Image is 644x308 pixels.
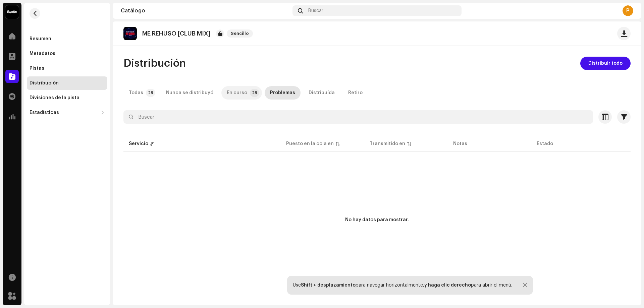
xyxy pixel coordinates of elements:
[348,86,363,100] div: Retiro
[309,86,335,100] div: Distribuída
[308,8,323,13] span: Buscar
[227,29,253,38] span: Sencillo
[301,283,356,288] strong: Shift + desplazamiento
[123,57,186,70] span: Distribución
[27,91,107,105] re-m-nav-item: Divisiones de la pista
[250,89,259,97] p-badge: 29
[123,110,593,124] input: Buscar
[27,62,107,75] re-m-nav-item: Pistas
[166,86,213,100] div: Nunca se distribuyó
[123,27,137,40] img: d16c6555-1953-425c-9310-d9c5d4cb8587
[5,5,19,19] img: 10370c6a-d0e2-4592-b8a2-38f444b0ca44
[30,51,55,56] div: Metadatos
[27,106,107,119] re-m-nav-dropdown: Estadísticas
[142,30,211,37] p: ME REHUSO [CLUB MIX]
[270,86,295,100] div: Problemas
[588,57,623,70] span: Distribuir todo
[121,8,290,13] div: Catálogo
[227,86,247,100] div: En curso
[146,89,155,97] p-badge: 29
[27,76,107,90] re-m-nav-item: Distribución
[129,86,143,100] div: Todas
[27,47,107,60] re-m-nav-item: Metadatos
[623,5,633,16] div: P
[30,110,59,115] div: Estadísticas
[345,217,409,224] div: No hay datos para mostrar.
[30,95,79,101] div: Divisiones de la pista
[424,283,471,288] strong: y haga clic derecho
[293,283,512,288] div: Use para navegar horizontalmente, para abrir el menú.
[580,57,631,70] button: Distribuir todo
[27,32,107,46] re-m-nav-item: Resumen
[30,36,51,42] div: Resumen
[30,80,59,86] div: Distribución
[30,66,44,71] div: Pistas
